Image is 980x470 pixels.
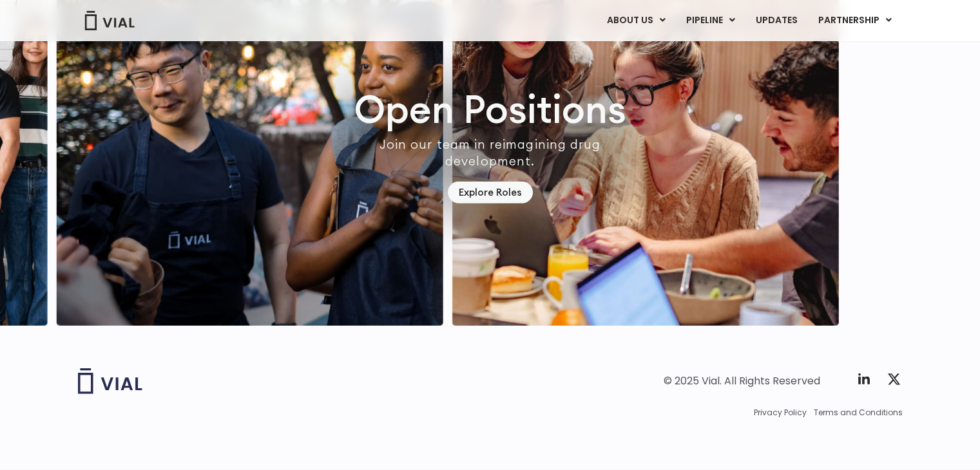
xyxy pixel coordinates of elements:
a: PIPELINEMenu Toggle [675,10,744,32]
a: Explore Roles [448,182,533,204]
a: Privacy Policy [754,407,807,418]
a: Terms and Conditions [814,407,903,418]
a: ABOUT USMenu Toggle [596,10,675,32]
img: Vial logo wih "Vial" spelled out [78,368,142,394]
div: © 2025 Vial. All Rights Reserved [664,374,820,388]
img: Vial Logo [84,11,135,30]
a: UPDATES [745,10,807,32]
a: PARTNERSHIPMenu Toggle [807,10,901,32]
